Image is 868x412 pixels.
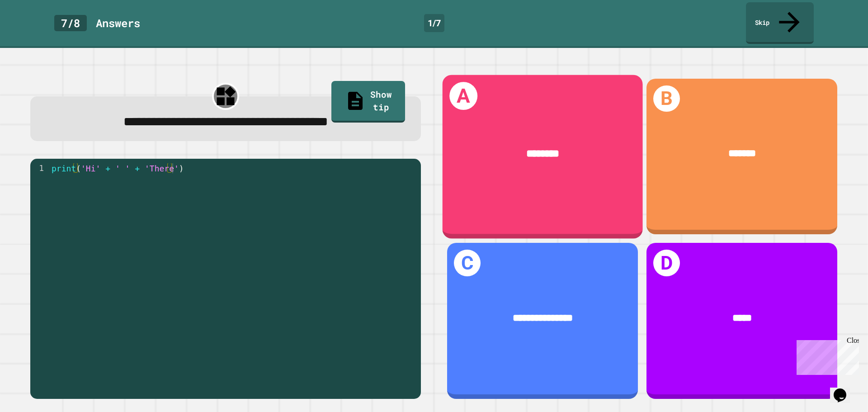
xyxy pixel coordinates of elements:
[4,4,62,57] div: Chat with us now!Close
[830,376,859,403] iframe: chat widget
[653,250,680,276] h1: D
[449,82,477,110] h1: A
[54,15,87,31] div: 7 / 8
[30,163,50,173] div: 1
[424,14,444,32] div: 1 / 7
[454,250,481,276] h1: C
[746,2,814,44] a: Skip
[653,85,680,112] h1: B
[331,81,405,123] a: Show tip
[793,336,859,375] iframe: chat widget
[96,15,140,31] div: Answer s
